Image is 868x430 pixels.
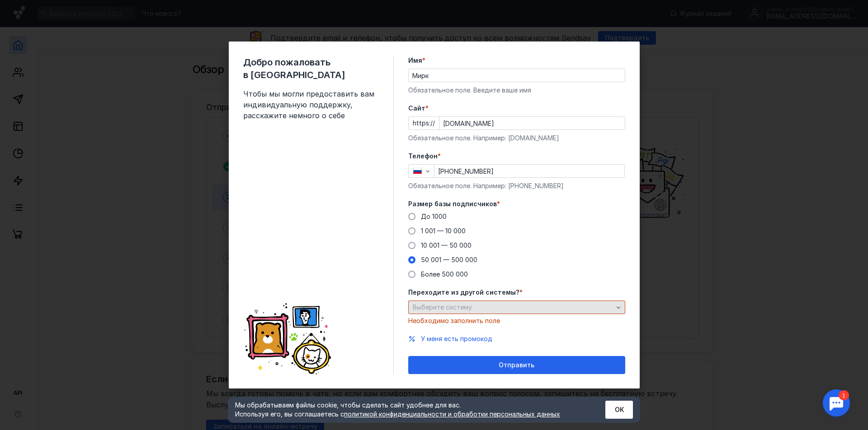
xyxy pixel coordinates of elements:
span: Имя [408,56,422,65]
span: Отправить [499,361,534,369]
div: Обязательное поле. Например: [PHONE_NUMBER] [408,181,625,190]
button: ОК [605,401,633,419]
button: У меня есть промокод [421,334,492,343]
div: Необходимо заполнить поле [408,316,625,325]
span: Выберите систему [413,303,472,311]
span: Размер базы подписчиков [408,199,497,208]
span: У меня есть промокод [421,335,492,342]
div: Мы обрабатываем файлы cookie, чтобы сделать сайт удобнее для вас. Используя его, вы соглашаетесь c [235,401,583,419]
span: 50 001 — 500 000 [421,256,477,264]
span: Чтобы мы могли предоставить вам индивидуальную поддержку, расскажите немного о себе [243,88,379,121]
span: Добро пожаловать в [GEOGRAPHIC_DATA] [243,56,379,81]
span: Переходите из другой системы? [408,288,519,297]
span: Телефон [408,152,438,161]
button: Отправить [408,356,625,374]
div: Обязательное поле. Например: [DOMAIN_NAME] [408,134,625,143]
span: 1 001 — 10 000 [421,227,466,235]
span: Более 500 000 [421,270,468,278]
span: До 1000 [421,213,447,220]
div: Обязательное поле. Введите ваше имя [408,86,625,95]
span: Cайт [408,104,425,113]
span: 10 001 — 50 000 [421,241,472,249]
button: Выберите систему [408,301,625,314]
a: политикой конфиденциальности и обработки персональных данных [344,410,560,418]
div: 1 [20,5,31,15]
